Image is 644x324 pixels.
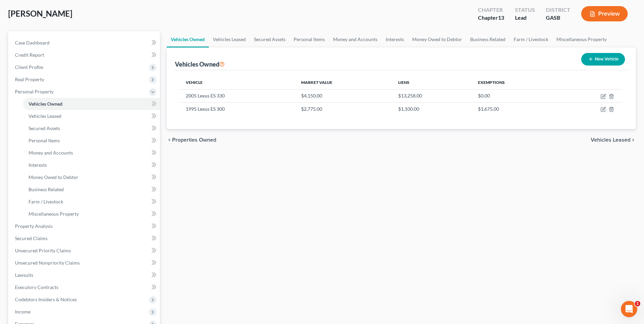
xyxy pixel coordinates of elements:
span: Property Analysis [15,223,53,229]
i: chevron_left [167,137,172,143]
span: Case Dashboard [15,40,50,46]
a: Property Analysis [10,220,160,232]
span: Vehicles Leased [29,113,61,119]
span: Codebtors Insiders & Notices [15,296,77,302]
span: Money and Accounts [29,150,73,156]
td: $2,775.00 [296,103,393,115]
a: Interests [382,31,408,48]
td: 2005 Lexus ES 330 [180,89,295,102]
th: Exemptions [473,76,559,89]
a: Miscellaneous Property [552,31,611,48]
span: Income [15,309,31,314]
span: Real Property [15,76,44,82]
span: Client Profile [15,64,43,70]
th: Liens [393,76,473,89]
span: Money Owed to Debtor [29,174,78,180]
td: $13,258.00 [393,89,473,102]
span: Unsecured Priority Claims [15,248,71,253]
a: Executory Contracts [10,281,160,293]
button: chevron_left Properties Owned [167,137,216,143]
div: Chapter [478,14,504,22]
a: Credit Report [10,49,160,61]
div: Status [515,6,535,14]
div: Chapter [478,6,504,14]
a: Money and Accounts [329,31,382,48]
th: Vehicle [180,76,295,89]
span: Secured Claims [15,235,48,241]
a: Money Owed to Debtor [23,171,160,183]
span: Lawsuits [15,272,33,278]
a: Secured Claims [10,232,160,245]
span: 13 [498,14,504,21]
a: Personal Items [23,134,160,147]
span: Personal Property [15,89,54,94]
span: 1 [635,301,640,306]
td: $1,100.00 [393,103,473,115]
div: Vehicles Owned [175,60,225,68]
td: $1,675.00 [473,103,559,115]
a: Lawsuits [10,269,160,281]
div: GASB [546,14,570,22]
td: 1995 Lexus ES 300 [180,103,295,115]
span: Business Related [29,186,64,192]
div: District [546,6,570,14]
span: Unsecured Nonpriority Claims [15,260,80,266]
a: Vehicles Owned [23,98,160,110]
span: Properties Owned [172,137,216,143]
a: Business Related [23,183,160,196]
span: Farm / Livestock [29,199,63,204]
td: $4,150.00 [296,89,393,102]
span: Executory Contracts [15,284,58,290]
th: Market Value [296,76,393,89]
a: Unsecured Nonpriority Claims [10,257,160,269]
td: $0.00 [473,89,559,102]
div: Lead [515,14,535,22]
iframe: Intercom live chat [621,301,637,317]
span: Credit Report [15,52,44,58]
a: Money and Accounts [23,147,160,159]
a: Vehicles Owned [167,31,209,48]
span: [PERSON_NAME] [8,8,72,18]
a: Farm / Livestock [510,31,552,48]
span: Miscellaneous Property [29,211,79,217]
a: Money Owed to Debtor [408,31,466,48]
a: Secured Assets [250,31,290,48]
a: Unsecured Priority Claims [10,245,160,257]
a: Secured Assets [23,122,160,134]
button: Preview [581,6,628,21]
span: Vehicles Owned [29,101,62,107]
button: New Vehicle [581,53,625,66]
i: chevron_right [630,137,636,143]
span: Secured Assets [29,125,60,131]
a: Business Related [466,31,510,48]
span: Vehicles Leased [591,137,630,143]
span: Interests [29,162,47,168]
a: Vehicles Leased [209,31,250,48]
a: Farm / Livestock [23,196,160,208]
button: Vehicles Leased chevron_right [591,137,636,143]
a: Interests [23,159,160,171]
a: Personal Items [290,31,329,48]
a: Case Dashboard [10,37,160,49]
a: Vehicles Leased [23,110,160,122]
a: Miscellaneous Property [23,208,160,220]
span: Personal Items [29,138,60,143]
